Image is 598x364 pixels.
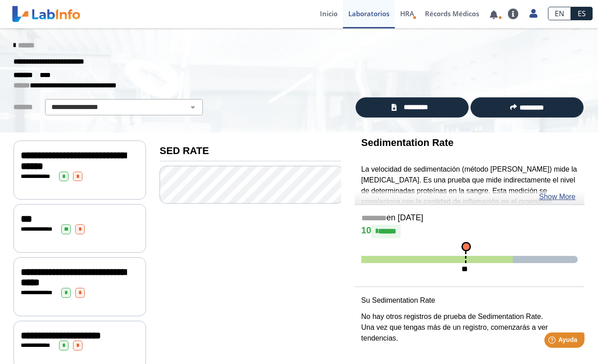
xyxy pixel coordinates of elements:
a: ES [571,7,593,20]
h4: 10 [361,225,578,238]
h5: en [DATE] [361,213,578,223]
iframe: Help widget launcher [518,329,588,354]
a: Show More [539,191,575,202]
span: HRA [400,9,414,18]
p: No hay otros registros de prueba de Sedimentation Rate. Una vez que tengas más de un registro, co... [361,311,578,344]
a: EN [548,7,571,20]
p: Su Sedimentation Rate [361,295,578,306]
b: SED RATE [160,145,209,156]
p: La velocidad de sedimentación (método [PERSON_NAME]) mide la [MEDICAL_DATA]. Es una prueba que mi... [361,164,578,229]
b: Sedimentation Rate [361,137,454,148]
